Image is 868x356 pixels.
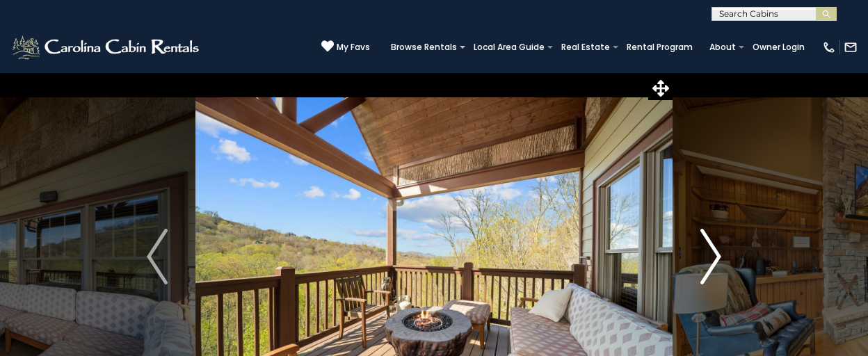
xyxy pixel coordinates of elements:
[467,38,552,57] a: Local Area Guide
[844,40,858,54] img: mail-regular-white.png
[147,229,168,284] img: arrow
[746,38,812,57] a: Owner Login
[554,38,617,57] a: Real Estate
[822,40,836,54] img: phone-regular-white.png
[702,38,743,57] a: About
[321,40,370,54] a: My Favs
[10,33,203,61] img: White-1-2.png
[700,229,721,284] img: arrow
[384,38,464,57] a: Browse Rentals
[620,38,700,57] a: Rental Program
[337,41,370,54] span: My Favs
